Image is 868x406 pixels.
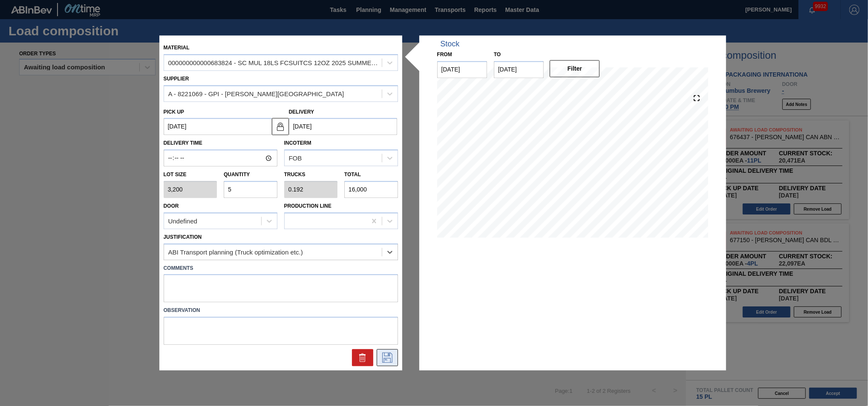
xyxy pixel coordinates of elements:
label: Supplier [164,76,189,82]
label: Material [164,45,190,51]
div: Stock [441,40,460,49]
div: 000000000000683824 - SC MUL 18LS FCSUITCS 12OZ 2025 SUMMER PR [168,59,383,66]
label: Lot size [164,169,217,181]
label: Incoterm [284,140,311,146]
div: FOB [289,154,302,162]
label: Pick up [164,109,185,115]
label: to [494,51,501,57]
label: Delivery Time [164,137,277,150]
input: mm/dd/yyyy [437,61,487,78]
div: Undefined [168,217,197,225]
input: mm/dd/yyyy [494,61,544,78]
label: Observation [164,305,398,317]
label: Justification [164,234,202,240]
label: Quantity [224,172,250,178]
input: mm/dd/yyyy [289,118,397,135]
label: Door [164,203,179,209]
label: Comments [164,262,398,274]
button: Filter [550,60,600,77]
div: Delete Suggestion [352,349,373,366]
input: mm/dd/yyyy [164,118,272,135]
div: A - 8221069 - GPI - [PERSON_NAME][GEOGRAPHIC_DATA] [168,90,344,97]
div: Save Suggestion [377,349,398,366]
label: Production Line [284,203,332,209]
label: From [437,51,452,57]
label: Total [344,172,361,178]
div: ABI Transport planning (Truck optimization etc.) [168,248,303,255]
label: Delivery [289,109,314,115]
button: locked [272,118,289,135]
label: Trucks [284,172,306,178]
img: locked [275,121,285,132]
